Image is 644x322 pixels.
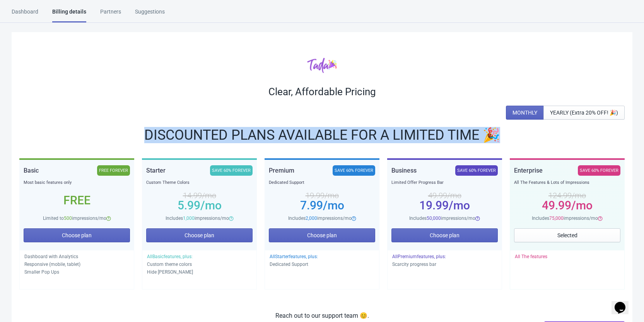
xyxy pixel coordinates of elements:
p: Dashboard with Analytics [24,253,129,260]
div: DISCOUNTED PLANS AVAILABLE FOR A LIMITED TIME 🎉 [19,129,625,141]
p: Responsive (mobile, tablet) [24,260,129,268]
div: SAVE 60% FOREVER [333,165,375,176]
div: Partners [100,8,121,21]
span: 1,000 [183,216,195,221]
span: Includes impressions/mo [409,216,475,221]
div: 124.99 /mo [514,192,620,199]
span: YEARLY (Extra 20% OFF! 🎉) [550,110,618,116]
span: Choose plan [62,232,92,238]
div: 5.99 [146,202,253,209]
div: Limited to impressions/mo [24,214,130,222]
p: Hide [PERSON_NAME] [147,268,252,276]
div: 14.99 /mo [146,192,253,199]
div: Dedicated Support [269,179,375,187]
button: Selected [514,228,620,242]
div: Business [391,165,417,176]
span: 50,000 [427,216,441,221]
div: Starter [146,165,166,176]
div: All The Features & Lots of Impressions [514,179,620,187]
div: SAVE 60% FOREVER [210,165,253,176]
span: /mo [200,199,222,212]
span: All Starter features, plus: [270,254,318,259]
button: MONTHLY [506,106,544,120]
div: 49.99 /mo [391,192,498,199]
div: SAVE 60% FOREVER [455,165,498,176]
iframe: chat widget [612,291,636,314]
span: 75,000 [549,216,564,221]
span: Choose plan [307,232,337,238]
div: Free [24,197,130,204]
p: Smaller Pop Ups [24,268,129,276]
div: Premium [269,165,294,176]
span: /mo [323,199,344,212]
span: All Premium features, plus: [392,254,446,259]
span: 2,000 [306,216,317,221]
div: 7.99 [269,202,375,209]
span: Selected [557,232,577,238]
div: Enterprise [514,165,543,176]
span: All Basic features, plus: [147,254,193,259]
div: 19.99 /mo [269,192,375,199]
div: Dashboard [12,8,38,21]
div: Suggestions [135,8,165,21]
span: All The features [515,254,547,259]
p: Dedicated Support [270,260,374,268]
button: Choose plan [146,228,253,242]
span: Includes impressions/mo [532,216,598,221]
div: 19.99 [391,202,498,209]
div: SAVE 60% FOREVER [578,165,620,176]
span: Includes impressions/mo [288,216,352,221]
p: Scarcity progress bar [392,260,497,268]
span: Choose plan [184,232,214,238]
div: Most basic features only [24,179,130,187]
button: YEARLY (Extra 20% OFF! 🎉) [543,106,625,120]
span: /mo [449,199,470,212]
span: MONTHLY [512,110,537,116]
p: Custom theme colors [147,260,252,268]
div: Limited Offer Progress Bar [391,179,498,187]
div: Clear, Affordable Pricing [19,86,625,98]
p: Reach out to our support team 😊. [275,311,369,320]
span: 500 [64,216,72,221]
div: Basic [24,165,39,176]
span: Choose plan [430,232,460,238]
button: Choose plan [391,228,498,242]
span: /mo [571,199,593,212]
div: 49.99 [514,202,620,209]
div: FREE FOREVER [97,165,130,176]
button: Choose plan [269,228,375,242]
span: Includes impressions/mo [166,216,229,221]
div: Billing details [52,8,86,22]
div: Custom Theme Colors [146,179,253,187]
button: Choose plan [24,228,130,242]
img: tadacolor.png [307,57,337,73]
